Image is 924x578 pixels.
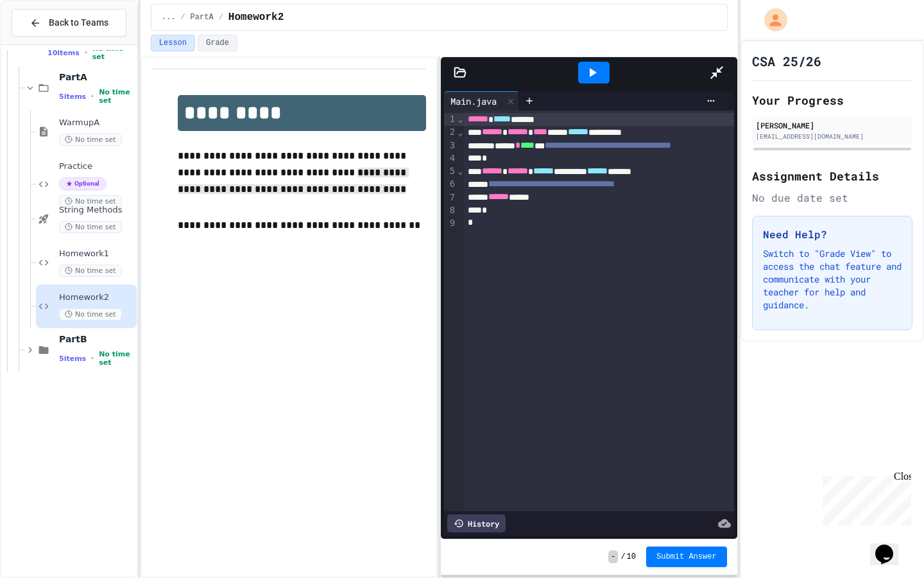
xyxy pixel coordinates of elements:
span: 10 items [47,49,80,57]
span: 5 items [59,92,86,101]
span: Submit Answer [656,552,717,562]
span: • [85,48,87,58]
h2: Your Progress [752,91,912,109]
span: No time set [59,195,122,207]
span: No time set [59,265,122,277]
button: Lesson [151,35,195,51]
button: Back to Teams [12,9,126,37]
p: Switch to "Grade View" to access the chat feature and communicate with your teacher for help and ... [763,247,902,311]
span: 5 items [59,355,86,363]
span: PartA [59,71,134,83]
div: 8 [444,204,457,217]
span: WarmupA [59,118,134,128]
div: 7 [444,191,457,204]
div: [EMAIL_ADDRESS][DOMAIN_NAME] [756,132,909,141]
button: Submit Answer [646,547,727,567]
div: Main.java [444,91,519,110]
div: 2 [444,126,457,139]
span: / [620,552,625,562]
span: Homework2 [228,10,284,25]
span: Project [36,380,134,392]
span: 10 [627,552,636,562]
span: No time set [59,221,122,233]
div: Chat with us now!Close [5,5,89,82]
div: 6 [444,178,457,191]
span: No time set [59,134,122,146]
span: PartA [191,12,214,22]
h3: Need Help? [763,227,902,242]
h1: CSA 25/26 [752,52,821,70]
span: No time set [92,44,134,61]
div: Main.java [444,94,503,108]
div: 9 [444,217,457,230]
span: Homework1 [59,249,134,259]
div: No due date set [752,190,912,206]
div: My Account [751,5,791,35]
iframe: chat widget [817,471,911,525]
span: - [608,550,618,563]
div: 4 [444,152,457,165]
div: [PERSON_NAME] [756,119,909,131]
div: 5 [444,165,457,178]
div: History [447,514,506,532]
span: / [180,12,185,22]
span: Back to Teams [49,16,108,30]
span: • [91,353,94,363]
span: Fold line [457,166,463,176]
span: • [91,91,94,101]
span: PartB [59,333,134,345]
span: No time set [99,350,134,367]
span: Optional [59,177,107,190]
span: ... [162,12,176,22]
span: Fold line [457,114,463,124]
iframe: chat widget [870,527,911,565]
h2: Assignment Details [752,167,912,185]
div: 1 [444,113,457,126]
div: 3 [444,139,457,152]
span: Practice [59,161,134,172]
span: String Methods [59,205,134,216]
span: Homework2 [59,292,134,303]
span: No time set [99,88,134,105]
span: / [219,12,223,22]
button: Grade [198,35,237,51]
span: Fold line [457,127,463,137]
span: No time set [59,308,122,320]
